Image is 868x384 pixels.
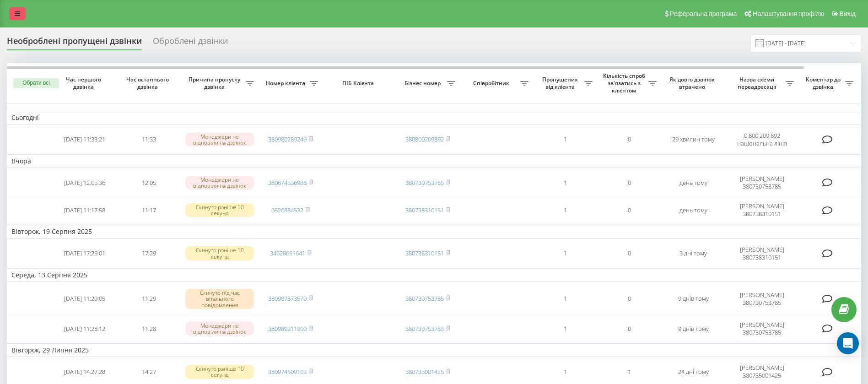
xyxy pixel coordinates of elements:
td: 11:17 [117,197,181,223]
a: 380674536988 [268,178,307,187]
a: 34628651641 [270,249,305,257]
a: 380987873570 [268,294,307,303]
td: 0 [597,127,661,152]
td: [DATE] 17:29:01 [53,241,117,266]
a: 380730753785 [405,325,444,333]
td: [PERSON_NAME] 380738310151 [725,241,798,266]
span: Як довго дзвінок втрачено [669,76,718,90]
td: 0 800 209 892 національна лінія [725,127,798,152]
span: Номер клієнта [263,80,310,87]
a: 380980289249 [268,135,307,143]
td: 0 [597,284,661,314]
span: Налаштування профілю [753,10,824,17]
span: Пропущених від клієнта [538,76,584,90]
td: [DATE] 11:29:05 [53,284,117,314]
div: Скинуто під час вітального повідомлення [185,289,254,309]
a: 380989311900 [268,325,307,333]
button: Обрати всі [13,78,59,88]
td: 1 [533,197,597,223]
div: Необроблені пропущені дзвінки [7,36,142,50]
span: Кількість спроб зв'язатись з клієнтом [602,72,648,94]
a: 380800209892 [405,135,444,143]
span: Співробітник [464,80,520,87]
td: [PERSON_NAME] 380730753785 [725,170,798,195]
td: 29 хвилин тому [661,127,725,152]
td: [DATE] 12:05:36 [53,170,117,195]
span: Причина пропуску дзвінка [185,76,246,90]
span: ПІБ Клієнта [330,80,388,87]
td: 17:29 [117,241,181,266]
div: Скинуто раніше 10 секунд [185,246,254,260]
td: [DATE] 11:28:12 [53,316,117,341]
a: 380730753785 [405,178,444,187]
td: день тому [661,197,725,223]
div: Скинуто раніше 10 секунд [185,365,254,379]
td: [DATE] 11:17:58 [53,197,117,223]
span: Час першого дзвінка [60,76,109,90]
a: 380974509103 [268,368,307,376]
a: 6520884532 [271,206,303,214]
td: [PERSON_NAME] 380738310151 [725,197,798,223]
td: [DATE] 11:33:21 [53,127,117,152]
div: Менеджери не відповіли на дзвінок [185,176,254,189]
div: Скинуто раніше 10 секунд [185,203,254,217]
td: 1 [533,127,597,152]
td: 3 дні тому [661,241,725,266]
td: 0 [597,316,661,341]
td: [PERSON_NAME] 380730753785 [725,316,798,341]
td: 1 [533,241,597,266]
div: Менеджери не відповіли на дзвінок [185,133,254,146]
td: 0 [597,170,661,195]
td: 1 [533,284,597,314]
div: Open Intercom Messenger [837,332,859,354]
div: Менеджери не відповіли на дзвінок [185,322,254,335]
td: 11:33 [117,127,181,152]
td: [PERSON_NAME] 380730753785 [725,284,798,314]
td: 0 [597,197,661,223]
span: Вихід [840,10,856,17]
span: Коментар до дзвінка [803,76,845,90]
td: 11:28 [117,316,181,341]
div: Оброблені дзвінки [153,36,228,50]
a: 380738310151 [405,206,444,214]
td: 11:29 [117,284,181,314]
td: 1 [533,170,597,195]
a: 380735001425 [405,368,444,376]
td: 12:05 [117,170,181,195]
span: Бізнес номер [400,80,447,87]
td: 9 днів тому [661,284,725,314]
a: 380738310151 [405,249,444,257]
td: 0 [597,241,661,266]
span: Назва схеми переадресації [730,76,786,90]
td: 9 днів тому [661,316,725,341]
span: Реферальна програма [670,10,737,17]
td: 1 [533,316,597,341]
td: день тому [661,170,725,195]
span: Час останнього дзвінка [124,76,173,90]
a: 380730753785 [405,294,444,303]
